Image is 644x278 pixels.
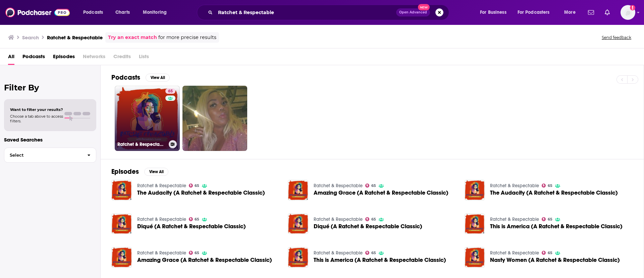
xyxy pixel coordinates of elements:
button: View All [146,74,170,82]
a: Ratchet & Respectable [490,250,539,256]
span: 65 [371,251,376,254]
a: 65 [189,251,200,255]
a: 65 [365,251,376,255]
button: open menu [78,7,112,18]
button: open menu [559,7,584,18]
span: Credits [113,51,131,65]
a: Show notifications dropdown [602,7,612,18]
span: Lists [139,51,149,65]
a: Ratchet & Respectable [490,216,539,222]
h3: Ratchet & Respectable [117,142,166,147]
a: Try an exact match [108,34,157,41]
a: Nasty Women (A Ratchet & Respectable Classic) [490,257,620,263]
button: open menu [475,7,515,18]
a: 65 [542,184,552,188]
img: Nasty Women (A Ratchet & Respectable Classic) [465,247,485,268]
a: The Audacity (A Ratchet & Respectable Classic) [490,190,618,196]
a: 65 [542,217,552,221]
button: Show profile menu [621,5,635,20]
a: Episodes [53,51,75,65]
img: This is America (A Ratchet & Respectable Classic) [288,247,308,268]
img: Diqué (A Ratchet & Respectable Classic) [288,213,308,234]
h3: Ratchet & Respectable [47,34,103,41]
a: Podcasts [22,51,45,65]
img: Amazing Grace (A Ratchet & Respectable Classic) [288,180,308,200]
span: 65 [371,184,376,187]
a: Amazing Grace (A Ratchet & Respectable Classic) [137,257,272,263]
button: open menu [513,7,559,18]
a: Ratchet & Respectable [137,250,186,256]
span: Logged in as sydneymorris_books [621,5,635,20]
h2: Podcasts [111,73,140,82]
span: Networks [83,51,105,65]
span: Charts [115,8,130,17]
a: 65 [189,217,200,221]
h3: Search [22,34,39,41]
span: For Podcasters [518,8,550,17]
span: 65 [548,218,552,221]
a: The Audacity (A Ratchet & Respectable Classic) [137,190,265,196]
span: 65 [548,251,552,254]
img: This is America (A Ratchet & Respectable Classic) [465,213,485,234]
img: Podchaser - Follow, Share and Rate Podcasts [5,6,70,19]
span: 65 [195,251,199,254]
a: 65 [542,251,552,255]
a: Diqué (A Ratchet & Respectable Classic) [314,224,422,229]
p: Saved Searches [4,136,96,143]
span: 65 [168,88,173,95]
h2: Episodes [111,167,139,176]
span: Podcasts [83,8,103,17]
span: More [564,8,576,17]
input: Search podcasts, credits, & more... [215,7,396,18]
span: New [418,4,430,10]
a: All [8,51,14,65]
button: Open AdvancedNew [396,8,430,16]
span: 65 [195,218,199,221]
a: EpisodesView All [111,167,168,176]
img: Amazing Grace (A Ratchet & Respectable Classic) [111,247,132,268]
a: This is America (A Ratchet & Respectable Classic) [314,257,446,263]
a: 65 [165,88,175,94]
a: The Audacity (A Ratchet & Respectable Classic) [111,180,132,200]
img: Diqué (A Ratchet & Respectable Classic) [111,213,132,234]
a: PodcastsView All [111,73,170,82]
span: This is America (A Ratchet & Respectable Classic) [490,224,623,229]
a: 65 [365,217,376,221]
button: Select [4,148,96,163]
a: Ratchet & Respectable [314,216,363,222]
img: User Profile [621,5,635,20]
a: Ratchet & Respectable [314,183,363,189]
a: Ratchet & Respectable [137,216,186,222]
a: 65 [365,184,376,188]
a: Amazing Grace (A Ratchet & Respectable Classic) [314,190,448,196]
span: 65 [371,218,376,221]
a: 65Ratchet & Respectable [115,86,180,151]
button: Send feedback [600,35,633,40]
a: Diqué (A Ratchet & Respectable Classic) [137,224,246,229]
a: Ratchet & Respectable [137,183,186,189]
span: Choose a tab above to access filters. [10,114,63,123]
span: 65 [195,184,199,187]
img: The Audacity (A Ratchet & Respectable Classic) [465,180,485,200]
h2: Filter By [4,83,96,92]
div: Search podcasts, credits, & more... [203,5,455,20]
svg: Add a profile image [630,5,635,10]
